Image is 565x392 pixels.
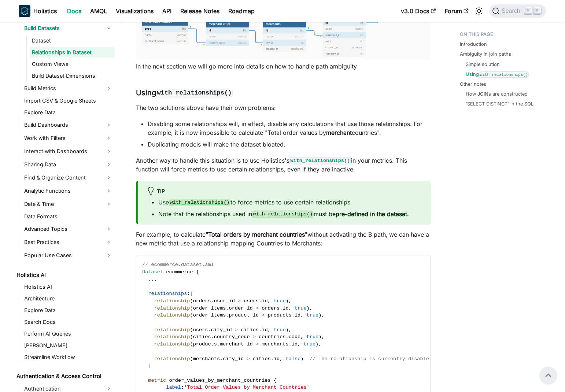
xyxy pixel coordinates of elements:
a: Visualizations [111,5,158,17]
a: Authentication & Access Control [14,371,115,381]
span: // The relationship is currently disabled [310,356,432,362]
li: Disabling some relationships will, in effect, disable any calculations that use those relationshi... [148,119,431,137]
span: , [289,306,292,311]
span: Dataset [142,269,163,275]
span: relationship [154,313,190,318]
span: ( [190,313,193,318]
a: Custom Views [30,59,115,69]
p: The two solutions above have their own problems: [136,103,431,112]
span: ) [307,306,310,311]
span: cities [253,356,271,362]
span: , [322,334,325,340]
a: Forum [440,5,473,17]
span: Search [500,8,525,14]
span: . [208,327,211,333]
span: merchant_id [220,341,253,347]
span: . [211,334,214,340]
span: order_values_by_merchant_countries [169,378,270,383]
div: tip [147,187,422,196]
span: id [283,306,289,311]
span: metric [148,378,166,383]
span: , [300,313,303,318]
span: relationship [154,298,190,304]
span: true [307,334,319,340]
span: : [187,291,190,296]
span: ) [286,298,289,304]
a: Explore Data [22,305,115,315]
span: // ecommerce.dataset.aml [142,262,214,267]
span: ( [190,298,193,304]
span: users [193,327,208,333]
li: Use to force metrics to use certain relationships [158,198,422,207]
a: Find & Organize Content [22,172,115,184]
span: , [322,313,325,318]
kbd: ⌘ [525,7,532,14]
span: code [289,334,301,340]
span: . [211,298,214,304]
a: Roadmap [224,5,259,17]
span: users [244,298,259,304]
p: Another way to handle this situation is to use Holistics's in your metrics. This function will fo... [136,156,431,174]
code: with_relationships() [479,71,529,78]
span: user_id [214,298,235,304]
span: , [298,341,300,347]
span: id [292,341,298,347]
span: , [280,356,282,362]
a: API [158,5,176,17]
a: Release Notes [176,5,224,17]
span: . [259,327,262,333]
span: , [289,327,292,333]
span: , [289,298,292,304]
span: false [286,356,301,362]
span: , [268,298,271,304]
span: merchants [193,356,220,362]
span: ) [318,313,321,318]
a: with_relationships() [169,199,230,206]
span: [ [190,291,193,296]
span: . [292,313,295,318]
nav: Docs sidebar [11,22,121,392]
a: Introduction [460,41,487,48]
span: . [271,356,274,362]
span: id [295,313,300,318]
a: Sharing Data [22,159,115,170]
a: with_relationships() [289,157,351,164]
span: true [274,327,286,333]
span: . [280,306,282,311]
span: orders [262,306,280,311]
a: Popular Use Cases [22,249,115,261]
a: Advanced Topics [22,223,115,235]
span: products [193,341,217,347]
span: true [304,341,316,347]
span: , [310,306,313,311]
a: Holistics AI [22,282,115,292]
span: . [220,356,223,362]
button: Scroll back to top [540,367,557,384]
span: . [226,306,229,311]
strong: merchant [326,129,352,136]
span: true [274,298,286,304]
p: For example, to calculate without activating the B path, we can have a new metric that use a rela... [136,230,431,248]
span: . [286,334,289,340]
span: 'Total Order Values by Merchant Countries' [184,385,310,390]
a: Dataset [30,36,115,46]
span: > [247,356,250,362]
a: Ambiguity in join paths [460,51,512,58]
a: How JOINs are constructed [466,90,528,97]
a: Build Dashboards [22,119,115,131]
span: ) [318,334,321,340]
a: Date & Time [22,198,115,210]
span: > [262,313,265,318]
span: merchants [262,341,288,347]
span: . [259,298,262,304]
span: product_id [229,313,259,318]
strong: pre-defined in the dataset. [336,210,409,218]
span: ( [190,306,193,311]
span: id [262,327,267,333]
a: Interact with Dashboards [22,145,115,157]
span: relationships [148,291,187,296]
span: > [235,327,238,333]
button: Search (Command+K) [490,4,546,18]
span: city_id [223,356,244,362]
span: relationship [154,334,190,340]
